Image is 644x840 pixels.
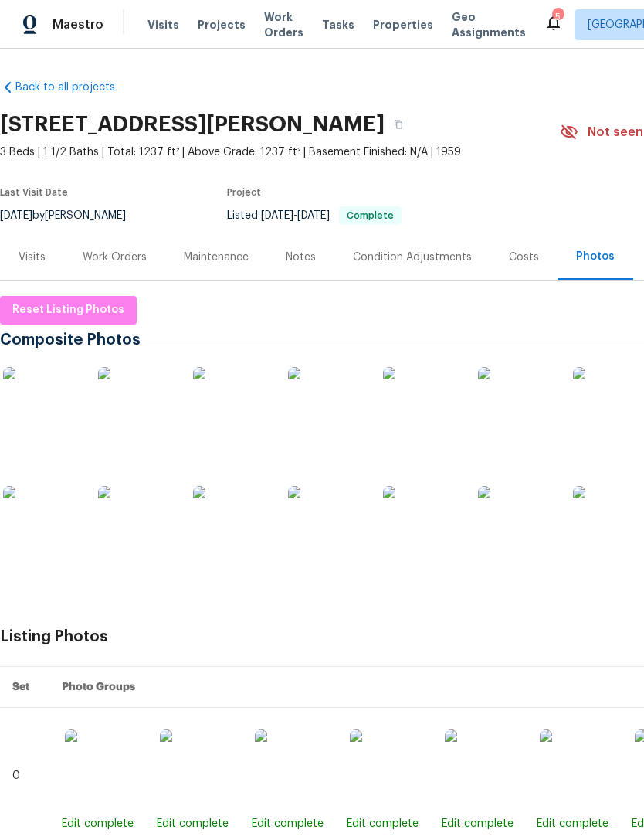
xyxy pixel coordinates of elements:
[261,210,293,221] span: [DATE]
[19,250,46,265] div: Visits
[322,19,354,30] span: Tasks
[576,249,615,264] div: Photos
[184,250,249,265] div: Maintenance
[353,250,472,265] div: Condition Adjustments
[198,17,246,32] span: Projects
[442,816,514,831] div: Edit complete
[264,9,303,40] span: Work Orders
[227,188,261,197] span: Project
[62,816,134,831] div: Edit complete
[157,816,229,831] div: Edit complete
[452,9,526,40] span: Geo Assignments
[286,250,316,265] div: Notes
[53,17,103,32] span: Maestro
[347,816,419,831] div: Edit complete
[537,816,608,831] div: Edit complete
[552,9,563,25] div: 5
[373,17,433,32] span: Properties
[12,301,124,320] span: Reset Listing Photos
[147,17,179,32] span: Visits
[341,211,400,220] span: Complete
[297,210,330,221] span: [DATE]
[261,210,330,221] span: -
[252,816,324,831] div: Edit complete
[227,210,402,221] span: Listed
[385,111,412,138] button: Copy Address
[509,250,539,265] div: Costs
[83,250,147,265] div: Work Orders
